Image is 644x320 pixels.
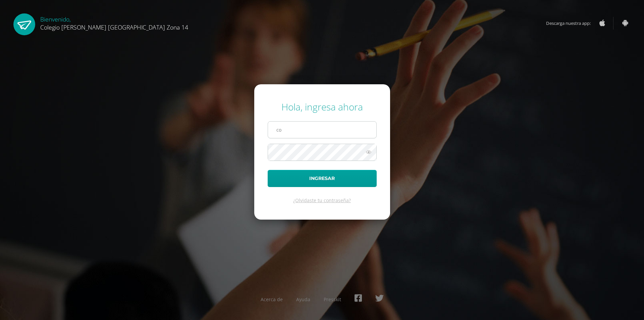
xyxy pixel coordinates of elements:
[546,17,597,30] span: Descarga nuestra app:
[293,197,351,203] a: ¿Olvidaste tu contraseña?
[268,170,377,187] button: Ingresar
[268,122,376,138] input: Correo electrónico o usuario
[296,296,310,303] a: Ayuda
[40,23,188,31] span: Colegio [PERSON_NAME] [GEOGRAPHIC_DATA] Zona 14
[261,296,283,303] a: Acerca de
[324,296,341,303] a: Presskit
[40,13,188,31] div: Bienvenido,
[268,100,377,113] div: Hola, ingresa ahora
